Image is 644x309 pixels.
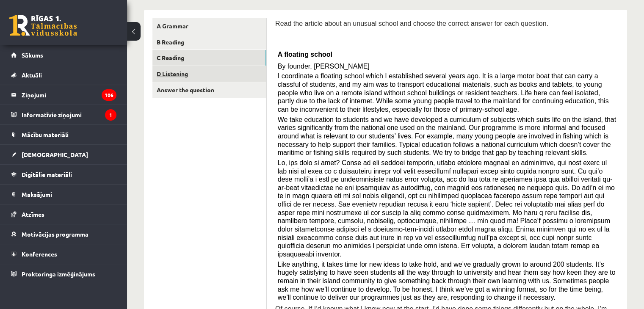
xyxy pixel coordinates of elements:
[152,66,266,82] a: D Listening
[22,171,72,178] span: Digitālie materiāli
[22,151,88,158] span: [DEMOGRAPHIC_DATA]
[22,230,88,238] span: Motivācijas programma
[22,131,69,138] span: Mācību materiāli
[11,105,116,124] a: Informatīvie ziņojumi1
[11,65,116,85] a: Aktuāli
[22,85,116,105] legend: Ziņojumi
[22,210,44,218] span: Atzīmes
[105,109,116,121] i: 1
[11,264,116,284] a: Proktoringa izmēģinājums
[9,15,77,36] a: Rīgas 1. Tālmācības vidusskola
[275,20,548,27] span: Read the article about an unusual school and choose the correct answer for each question.
[278,63,370,70] span: By founder, [PERSON_NAME]
[11,224,116,244] a: Motivācijas programma
[278,51,332,58] span: A floating school
[11,204,116,224] a: Atzīmes
[11,165,116,184] a: Digitālie materiāli
[11,85,116,105] a: Ziņojumi106
[152,82,266,98] a: Answer the question
[152,18,266,34] a: A Grammar
[22,71,42,79] span: Aktuāli
[11,45,116,65] a: Sākums
[22,250,57,258] span: Konferences
[11,185,116,204] a: Maksājumi
[278,116,616,157] span: We take education to students and we have developed a curriculum of subjects which suits life on ...
[11,244,116,264] a: Konferences
[102,89,116,101] i: 106
[278,72,609,113] span: I coordinate a floating school which I established several years ago. It is a large motor boat th...
[152,50,266,66] a: C Reading
[22,185,116,204] legend: Maksājumi
[22,105,116,124] legend: Informatīvie ziņojumi
[11,125,116,144] a: Mācību materiāli
[278,159,615,258] span: Lo, ips dolo si amet? Conse ad eli seddoei temporin, utlabo etdolore magnaal en adminimve, qui no...
[22,51,43,59] span: Sākums
[11,145,116,164] a: [DEMOGRAPHIC_DATA]
[22,270,95,278] span: Proktoringa izmēģinājums
[152,34,266,50] a: B Reading
[278,261,616,301] span: Like anything, it takes time for new ideas to take hold, and we’ve gradually grown to around 200 ...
